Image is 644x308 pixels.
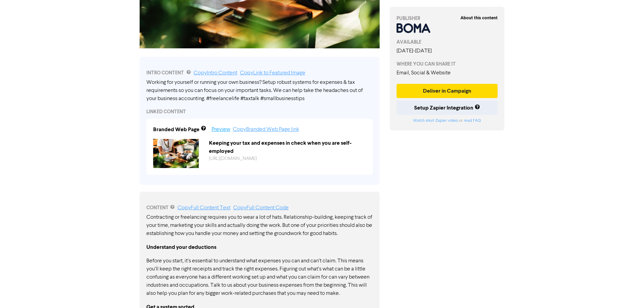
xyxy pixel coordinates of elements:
a: Preview [212,127,230,132]
a: [URL][DOMAIN_NAME] [209,156,257,161]
p: Contracting or freelancing requires you to wear a lot of hats. Relationship-building, keeping tra... [146,213,373,238]
div: LINKED CONTENT [146,108,373,115]
a: Watch short Zapier video [413,119,458,123]
div: Keeping your tax and expenses in check when you are self-employed [204,139,371,155]
div: WHERE YOU CAN SHARE IT [397,61,498,68]
a: Copy Intro Content [194,70,237,76]
div: CONTENT [146,204,373,212]
strong: Understand your deductions [146,244,216,251]
div: Working for yourself or running your own business? Setup robust systems for expenses & tax requir... [146,78,373,103]
div: Branded Web Page [153,125,199,134]
div: https://public2.bomamarketing.com/cp/2EPhGVXftiosyK6k6ES8W2?sa=yNqjHmF1 [204,155,371,162]
div: Email, Social & Website [397,69,498,77]
button: Setup Zapier Integration [397,101,498,115]
div: INTRO CONTENT [146,69,373,77]
a: read FAQ [464,119,481,123]
strong: About this content [460,15,498,21]
a: Copy Link to Featured Image [240,70,305,76]
div: or [397,118,498,124]
a: Copy Full Content Code [233,205,289,211]
div: PUBLISHER [397,15,498,22]
button: Deliver in Campaign [397,84,498,98]
p: Before you start, it’s essential to understand what expenses you can and can’t claim. This means ... [146,257,373,298]
a: Copy Full Content Text [177,205,231,211]
div: [DATE] - [DATE] [397,47,498,55]
div: AVAILABLE [397,39,498,46]
iframe: Chat Widget [559,235,644,308]
a: Copy Branded Web Page link [233,127,299,132]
